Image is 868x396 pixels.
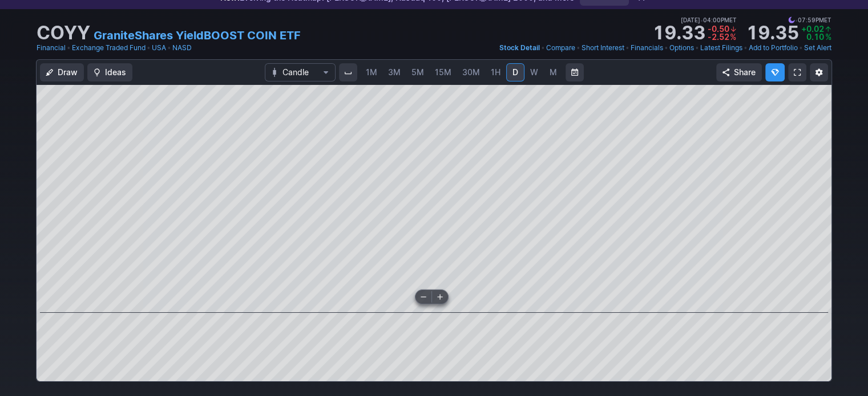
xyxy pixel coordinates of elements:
[172,42,192,54] a: NASD
[625,42,629,54] span: •
[383,63,406,81] a: 3M
[788,15,831,25] span: 07:59PM ET
[499,42,540,54] a: Stock Detail
[700,43,742,52] span: Latest Filings
[435,67,451,77] span: 15M
[94,27,301,43] a: GraniteShares YieldBOOST COIN ETF
[788,63,806,81] a: Fullscreen
[87,63,132,81] button: Ideas
[457,63,485,81] a: 30M
[525,63,543,81] a: W
[499,43,540,52] span: Stock Detail
[744,42,748,54] span: •
[58,67,78,78] span: Draw
[432,290,448,304] button: Zoom in
[541,42,545,54] span: •
[664,42,668,54] span: •
[576,42,580,54] span: •
[550,67,557,77] span: M
[415,290,431,304] button: Zoom out
[700,15,703,25] span: •
[795,15,798,25] span: •
[506,63,524,81] a: D
[40,63,84,81] button: Draw
[765,63,785,81] button: Explore new features
[746,24,799,42] strong: 19.35
[825,32,831,42] span: %
[801,24,824,34] span: +0.02
[430,63,457,81] a: 15M
[749,42,798,54] a: Add to Portfolio
[566,63,584,81] button: Range
[72,42,146,54] a: Exchange Traded Fund
[810,63,828,81] button: Chart Settings
[716,63,762,81] button: Share
[339,63,357,81] button: Interval
[512,67,518,77] span: D
[546,42,575,54] a: Compare
[265,63,336,81] button: Chart Type
[708,24,729,34] span: -0.50
[734,67,756,78] span: Share
[631,42,663,54] a: Financials
[544,63,562,81] a: M
[462,67,480,77] span: 30M
[366,67,377,77] span: 1M
[67,42,71,54] span: •
[695,42,699,54] span: •
[700,42,742,54] a: Latest Filings
[105,67,126,78] span: Ideas
[388,67,401,77] span: 3M
[282,67,318,78] span: Candle
[486,63,506,81] a: 1H
[147,42,151,54] span: •
[799,42,803,54] span: •
[37,42,66,54] a: Financial
[681,15,737,25] span: [DATE] 04:00PM ET
[708,32,729,42] span: -2.52
[582,42,624,54] a: Short Interest
[530,67,538,77] span: W
[406,63,429,81] a: 5M
[37,24,90,42] h1: COYY
[152,42,166,54] a: USA
[361,63,382,81] a: 1M
[411,67,424,77] span: 5M
[730,32,736,42] span: %
[669,42,694,54] a: Options
[491,67,500,77] span: 1H
[167,42,171,54] span: •
[652,24,705,42] strong: 19.33
[806,32,824,42] span: 0.10
[804,42,831,54] a: Set Alert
